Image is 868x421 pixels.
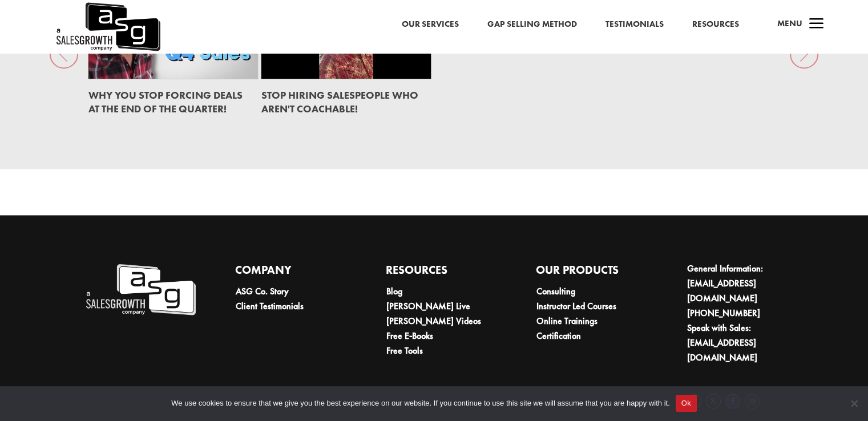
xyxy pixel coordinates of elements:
h4: Resources [386,261,497,284]
a: ASG Co. Story [236,285,289,297]
a: Online Trainings [536,315,597,327]
a: Consulting [536,285,575,297]
a: Client Testimonials [236,300,304,312]
a: Why You Stop Forcing Deals at the End of the Quarter! [88,88,243,115]
span: No [848,398,859,409]
li: General Information: [687,261,798,306]
img: A Sales Growth Company [84,261,196,318]
a: Blog [386,285,402,297]
a: [PHONE_NUMBER] [687,307,760,319]
span: We use cookies to ensure that we give you the best experience on our website. If you continue to ... [171,398,669,409]
span: a [805,13,828,36]
a: Free E-Books [386,330,433,342]
a: Free Tools [386,345,423,357]
a: [PERSON_NAME] Videos [386,315,481,327]
a: Instructor Led Courses [536,300,616,312]
a: Testimonials [605,17,664,32]
a: [EMAIL_ADDRESS][DOMAIN_NAME] [687,337,757,363]
li: Speak with Sales: [687,321,798,365]
a: [EMAIL_ADDRESS][DOMAIN_NAME] [687,277,757,304]
h4: Company [235,261,346,284]
span: Menu [777,18,802,29]
a: Resources [692,17,739,32]
button: Ok [676,395,697,412]
a: [PERSON_NAME] Live [386,300,470,312]
a: Certification [536,330,581,342]
a: Our Services [402,17,459,32]
a: Gap Selling Method [487,17,577,32]
a: STOP Hiring Salespeople Who Aren't Coachable! [261,88,418,115]
h4: Our Products [536,261,647,284]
